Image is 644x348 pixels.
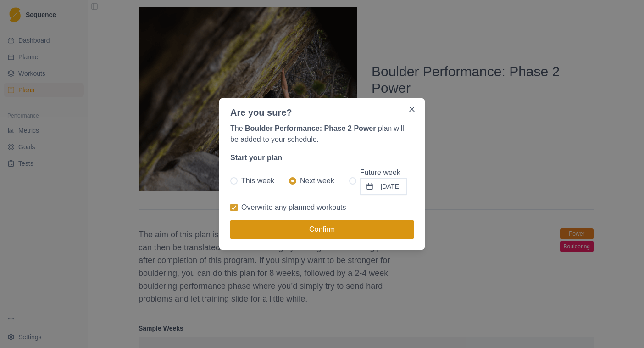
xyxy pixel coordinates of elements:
[360,178,407,195] button: Future week
[405,102,419,117] button: Close
[241,202,346,213] span: Overwrite any planned workouts
[360,167,407,178] p: Future week
[241,175,274,186] span: This week
[230,220,414,239] button: Confirm
[245,124,376,132] p: Boulder Performance: Phase 2 Power
[230,152,414,163] p: Start your plan
[219,98,425,119] header: Are you sure?
[300,175,334,186] span: Next week
[219,119,425,250] div: The plan will be added to your schedule.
